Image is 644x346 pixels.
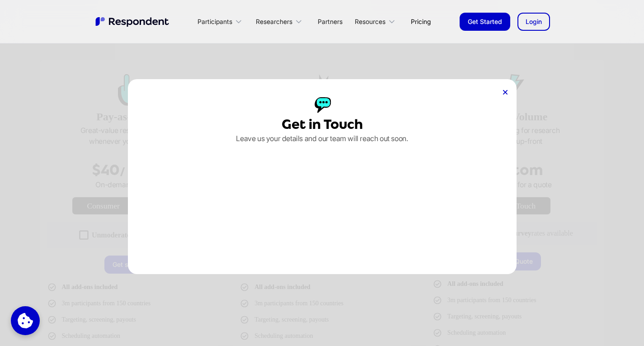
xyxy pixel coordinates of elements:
[193,11,250,32] div: Participants
[94,16,171,28] a: home
[404,11,438,32] a: Pricing
[350,11,404,32] div: Resources
[460,13,510,31] a: Get Started
[517,13,550,31] a: Login
[310,11,350,32] a: Partners
[250,11,310,32] div: Researchers
[137,145,508,265] iframe: Form
[197,17,232,26] div: Participants
[94,16,171,28] img: Untitled UI logotext
[236,132,408,145] p: Leave us your details and our team will reach out soon.
[282,116,363,132] div: Get in Touch
[355,17,385,26] div: Resources
[256,17,292,26] div: Researchers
